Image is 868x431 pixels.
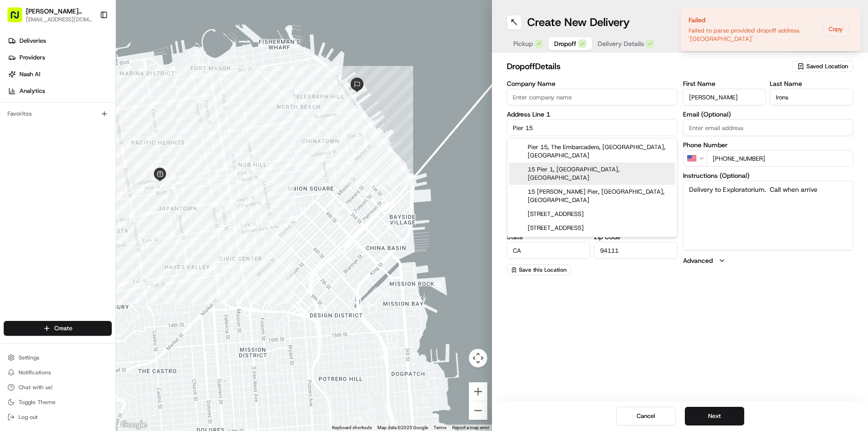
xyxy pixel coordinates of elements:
a: Open this area in Google Maps (opens a new window) [118,419,149,431]
button: Toggle Theme [4,396,112,409]
button: [PERSON_NAME] Markets[EMAIL_ADDRESS][DOMAIN_NAME] [4,4,96,26]
span: Knowledge Base [19,208,71,217]
span: [DATE] [106,144,125,151]
div: Failed [689,15,819,25]
span: Log out [19,413,38,421]
button: See all [144,119,169,130]
button: Copy [823,22,849,37]
button: Map camera controls [469,349,487,367]
div: We're available if you need us! [42,98,128,105]
div: 📗 [9,209,17,216]
button: Create [4,321,112,336]
span: Map data ©2025 Google [377,425,428,430]
div: Start new chat [42,89,152,98]
button: Log out [4,411,112,424]
div: 💻 [78,209,86,216]
div: 15 [PERSON_NAME] Pier, [GEOGRAPHIC_DATA], [GEOGRAPHIC_DATA] [509,185,675,207]
span: Create [54,324,72,333]
div: Suggestions [507,138,677,237]
input: Enter email address [683,119,854,136]
span: Settings [19,354,39,361]
label: Company Name [507,80,677,87]
span: Delivery Details [598,39,644,48]
input: Enter state [507,242,590,259]
button: Next [685,407,744,425]
h2: dropoff Details [507,60,786,73]
span: Chat with us! [19,384,52,391]
span: API Documentation [88,208,149,217]
span: Deliveries [19,37,46,45]
input: Enter phone number [707,150,854,167]
button: Zoom in [469,382,487,401]
button: Start new chat [158,91,169,103]
img: 1736555255976-a54dd68f-1ca7-489b-9aae-adbdc363a1c4 [19,144,26,152]
img: 1736555255976-a54dd68f-1ca7-489b-9aae-adbdc363a1c4 [9,89,26,105]
span: Save this Location [519,266,567,274]
button: Notifications [4,366,112,379]
span: Analytics [19,87,45,95]
button: Settings [4,351,112,364]
img: Wisdom Oko [9,135,24,153]
a: Deliveries [4,33,115,48]
label: Email (Optional) [683,111,854,118]
div: Favorites [4,106,112,121]
a: 💻API Documentation [75,204,153,221]
img: 8571987876998_91fb9ceb93ad5c398215_72.jpg [19,89,36,105]
img: Google [118,419,149,431]
textarea: Delivery to Exploratorium. Call when arrive [683,181,854,250]
label: Instructions (Optional) [683,172,854,179]
button: Save this Location [507,264,571,275]
button: [PERSON_NAME] Markets [26,7,92,16]
p: Welcome 👋 [9,37,169,52]
input: Enter first name [683,89,766,105]
img: Nash [9,9,28,28]
a: Powered byPylon [65,230,112,237]
span: Notifications [19,369,51,376]
span: Dropoff [554,39,576,48]
label: State [507,234,590,240]
input: Enter zip code [594,242,677,259]
button: [EMAIL_ADDRESS][DOMAIN_NAME] [26,16,92,23]
button: Chat with us! [4,381,112,394]
a: 📗Knowledge Base [6,204,75,221]
span: Toggle Theme [19,398,56,406]
span: • [101,144,104,151]
div: 15 Pier 1, [GEOGRAPHIC_DATA], [GEOGRAPHIC_DATA] [509,163,675,185]
label: Address Line 1 [507,111,677,118]
div: [STREET_ADDRESS] [509,221,675,235]
a: Providers [4,50,115,65]
a: Report a map error [452,425,489,430]
label: Last Name [770,80,853,87]
img: 1736555255976-a54dd68f-1ca7-489b-9aae-adbdc363a1c4 [19,170,26,177]
span: Nash AI [19,70,40,78]
img: Liam S. [9,160,24,175]
button: Cancel [616,407,676,425]
input: Clear [24,60,153,70]
button: Keyboard shortcuts [332,424,372,431]
span: Providers [19,53,45,62]
span: Wisdom [PERSON_NAME] [29,144,99,151]
a: Terms [434,425,447,430]
label: First Name [683,80,766,87]
label: Phone Number [683,142,854,148]
h1: Create New Delivery [527,15,630,30]
button: Advanced [683,256,854,265]
input: Enter address [507,119,677,136]
span: • [77,169,80,176]
a: Nash AI [4,67,115,82]
span: [DATE] [82,169,101,176]
a: Analytics [4,84,115,98]
button: Zoom out [469,401,487,420]
span: Pylon [92,230,112,237]
label: Zip Code [594,234,677,240]
div: [STREET_ADDRESS] [509,207,675,221]
span: Saved Location [806,62,848,71]
input: Enter last name [770,89,853,105]
div: Pier 15, The Embarcadero, [GEOGRAPHIC_DATA], [GEOGRAPHIC_DATA] [509,140,675,163]
label: Advanced [683,256,713,265]
button: Saved Location [792,60,853,73]
div: Past conversations [9,121,59,128]
span: Pickup [513,39,533,48]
